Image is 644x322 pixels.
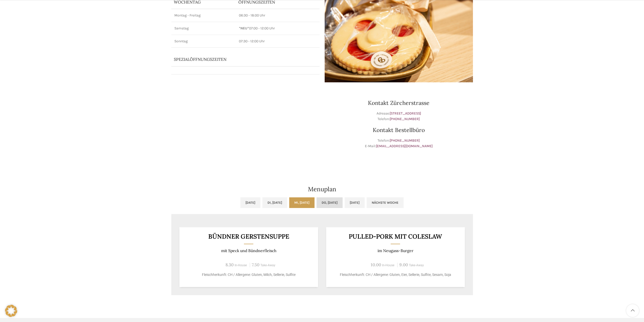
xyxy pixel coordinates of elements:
a: Mi, [DATE] [289,197,315,208]
p: Montag - Freitag [174,13,233,18]
span: 10.00 [371,262,381,268]
a: Di, [DATE] [262,197,287,208]
span: 7.50 [252,262,259,268]
a: Nächste Woche [367,197,404,208]
span: 8.30 [225,262,234,268]
p: 07:00 - 12:00 Uhr [239,26,317,31]
p: 06:30 - 18:00 Uhr [239,13,317,18]
a: [EMAIL_ADDRESS][DOMAIN_NAME] [376,144,433,148]
p: Telefon: E-Mail: [325,138,473,149]
a: Do, [DATE] [317,197,343,208]
p: Samstag [174,26,233,31]
span: Take-Away [409,263,424,267]
span: Take-Away [260,263,275,267]
iframe: schwyter zürcherstrasse 33 [171,87,320,163]
p: im Neugass-Burger [332,248,459,253]
p: Adresse: Telefon: [325,111,473,122]
a: [DATE] [240,197,260,208]
h2: Menuplan [171,186,473,192]
span: In-House [382,263,394,267]
p: Sonntag [174,39,233,44]
a: [STREET_ADDRESS] [390,111,421,116]
a: [PHONE_NUMBER] [390,117,420,121]
p: Fleischherkunft: CH / Allergene: Gluten, Eier, Sellerie, Sulfite, Sesam, Soja [332,272,459,277]
h3: Kontakt Bestellbüro [325,127,473,133]
p: Spezialöffnungszeiten [174,56,303,62]
p: 07:30 - 12:00 Uhr [239,39,317,44]
span: In-House [235,263,247,267]
a: [DATE] [345,197,365,208]
span: 9.00 [399,262,408,268]
p: mit Speck und Bündnerfleisch [185,248,312,253]
p: Fleischherkunft: CH / Allergene: Gluten, Milch, Sellerie, Sulfite [185,272,312,277]
a: [PHONE_NUMBER] [390,138,420,143]
a: Scroll to top button [626,304,639,317]
h3: Bündner Gerstensuppe [185,233,312,240]
h3: Kontakt Zürcherstrasse [325,100,473,106]
h3: Pulled-Pork mit Coleslaw [332,233,459,240]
